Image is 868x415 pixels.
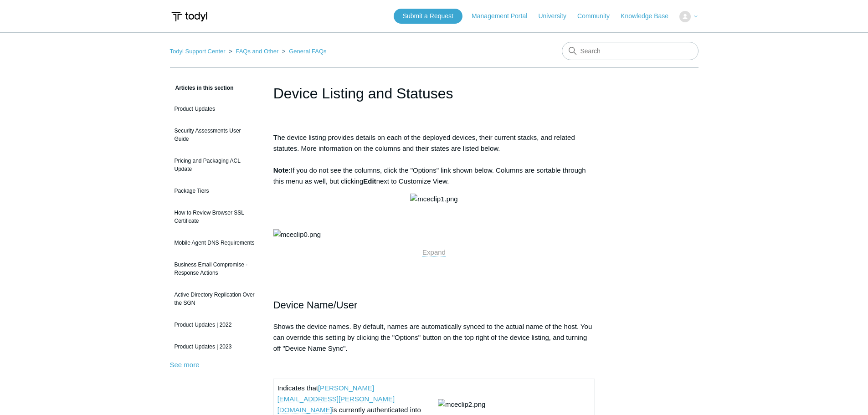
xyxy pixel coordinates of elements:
[273,229,321,240] img: mceclip0.png
[170,361,200,369] a: See more
[273,265,595,313] h2: Device Name/User
[289,48,326,55] a: General FAQs
[170,182,260,200] a: Package Tiers
[472,11,536,21] a: Management Portal
[422,248,446,256] a: Expand
[621,11,678,21] a: Knowledge Base
[562,42,699,60] input: Search
[273,321,595,354] p: Shows the device names. By default, names are automatically synced to the actual name of the host...
[273,132,595,187] p: The device listing provides details on each of the deployed devices, their current stacks, and re...
[170,122,260,148] a: Security Assessments User Guide
[170,316,260,333] a: Product Updates | 2022
[394,9,462,24] a: Submit a Request
[273,82,595,104] h1: Device Listing and Statuses
[170,152,260,178] a: Pricing and Packaging ACL Update
[170,286,260,312] a: Active Directory Replication Over the SGN
[422,248,446,256] span: Expand
[170,338,260,355] a: Product Updates | 2023
[438,399,485,410] img: mceclip2.png
[273,166,291,174] strong: Note:
[577,11,619,21] a: Community
[363,177,376,185] strong: Edit
[170,48,227,55] li: Todyl Support Center
[170,8,209,25] img: Todyl Support Center Help Center home page
[280,48,327,55] li: General FAQs
[538,11,575,21] a: University
[170,256,260,282] a: Business Email Compromise - Response Actions
[170,234,260,251] a: Mobile Agent DNS Requirements
[410,194,457,205] img: mceclip1.png
[170,100,260,118] a: Product Updates
[170,85,234,91] span: Articles in this section
[277,384,395,414] a: [PERSON_NAME][EMAIL_ADDRESS][PERSON_NAME][DOMAIN_NAME]
[236,48,278,55] a: FAQs and Other
[227,48,280,55] li: FAQs and Other
[170,48,226,55] a: Todyl Support Center
[170,204,260,230] a: How to Review Browser SSL Certificate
